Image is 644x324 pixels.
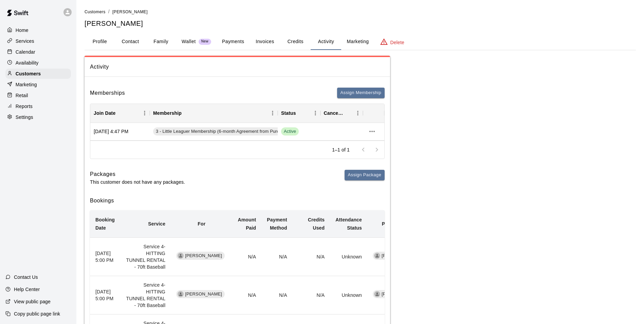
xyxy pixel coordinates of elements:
[5,58,71,68] a: Availability
[115,108,125,118] button: Sort
[281,104,296,123] div: Status
[90,179,185,185] p: This customer does not have any packages.
[261,276,292,314] td: N/A
[146,34,176,50] button: Family
[199,39,211,44] span: New
[153,127,306,136] a: 3 - Little Leaguer Membership (6-month Agreement from Purchase Date)
[5,25,71,35] a: Home
[310,108,320,118] button: Menu
[5,79,71,90] a: Marketing
[382,221,424,227] b: Participating Staff
[390,39,404,46] p: Delete
[14,298,51,305] p: View public page
[16,81,37,88] p: Marketing
[5,101,71,111] a: Reports
[85,9,106,14] a: Customers
[330,276,367,314] td: Unknown
[16,103,33,110] p: Reports
[341,34,374,50] button: Marketing
[5,36,71,46] a: Services
[90,62,385,71] span: Activity
[85,34,115,50] button: Profile
[366,126,378,137] button: more actions
[90,89,125,97] h6: Memberships
[178,291,184,297] div: Sarah Thomason-Roush
[293,238,330,276] td: N/A
[90,196,385,205] h6: Bookings
[140,108,150,118] button: Menu
[112,10,148,14] span: [PERSON_NAME]
[293,276,330,314] td: N/A
[379,291,421,298] span: [PERSON_NAME]
[278,104,320,123] div: Status
[90,123,150,141] div: [DATE] 4:47 PM
[14,310,60,317] p: Copy public page link
[324,104,344,123] div: Cancel Date
[16,38,34,44] p: Services
[233,276,262,314] td: N/A
[5,90,71,101] div: Retail
[337,88,385,98] button: Assign Membership
[343,108,353,118] button: Sort
[281,127,299,136] span: Active
[95,217,115,231] b: Booking Date
[332,146,350,153] p: 1–1 of 1
[90,104,150,123] div: Join Date
[373,252,421,260] div: [PERSON_NAME]
[198,221,205,227] b: For
[267,217,287,231] b: Payment Method
[153,104,182,123] div: Membership
[16,114,33,121] p: Settings
[108,8,110,15] li: /
[261,238,292,276] td: N/A
[16,59,39,66] p: Availability
[16,49,35,55] p: Calendar
[374,253,380,259] div: John Havird
[238,217,256,231] b: Amount Paid
[115,34,146,50] button: Contact
[379,253,421,259] span: [PERSON_NAME]
[308,217,325,231] b: Credits Used
[16,70,41,77] p: Customers
[16,92,28,99] p: Retail
[335,217,362,231] b: Attendance Status
[182,291,225,298] span: [PERSON_NAME]
[311,34,341,50] button: Activity
[5,47,71,57] div: Calendar
[280,34,311,50] button: Credits
[250,34,280,50] button: Invoices
[281,128,299,135] span: Active
[217,34,250,50] button: Payments
[182,38,196,45] p: Wallet
[373,290,421,298] div: [PERSON_NAME]
[150,104,278,123] div: Membership
[268,108,278,118] button: Menu
[90,170,185,179] h6: Packages
[320,104,363,123] div: Cancel Date
[85,10,106,14] span: Customers
[5,112,71,122] a: Settings
[153,128,304,135] span: 3 - Little Leaguer Membership (6-month Agreement from Purchase Date)
[14,286,40,293] p: Help Center
[182,108,191,118] button: Sort
[5,69,71,79] div: Customers
[14,274,38,281] p: Contact Us
[353,108,363,118] button: Menu
[233,238,262,276] td: N/A
[16,27,29,34] p: Home
[94,104,115,123] div: Join Date
[85,8,636,16] nav: breadcrumb
[120,238,171,276] td: Service 4- HITTING TUNNEL RENTAL - 70ft Baseball
[345,170,385,180] button: Assign Package
[182,253,225,259] span: [PERSON_NAME]
[330,238,367,276] td: Unknown
[120,276,171,314] td: Service 4- HITTING TUNNEL RENTAL - 70ft Baseball
[148,221,165,227] b: Service
[178,253,184,259] div: Sarah Thomason-Roush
